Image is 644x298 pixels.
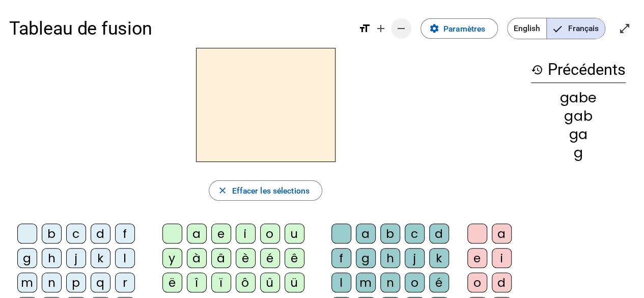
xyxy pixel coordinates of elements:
[375,22,387,35] mat-icon: add
[285,273,304,292] div: ü
[405,224,425,243] div: c
[42,224,62,243] div: b
[236,273,256,292] div: ô
[405,273,425,292] div: o
[531,146,626,159] div: g
[492,224,512,243] div: a
[66,273,86,292] div: p
[531,109,626,123] div: gab
[260,248,280,268] div: é
[260,273,280,292] div: û
[356,273,376,292] div: m
[429,273,449,292] div: é
[91,224,110,243] div: d
[232,184,309,198] span: Effacer les sélections
[66,224,86,243] div: c
[211,248,231,268] div: â
[236,248,256,268] div: è
[356,224,376,243] div: a
[42,248,62,268] div: h
[531,57,626,83] h3: Précédents
[405,248,425,268] div: j
[531,91,626,104] div: gabe
[91,248,110,268] div: k
[217,185,228,196] mat-icon: close
[421,18,498,39] button: Paramètres
[162,273,182,292] div: ë
[356,248,376,268] div: g
[91,273,110,292] div: q
[187,273,207,292] div: î
[115,224,135,243] div: f
[391,18,411,39] button: Diminuer la taille de la police
[380,224,400,243] div: b
[395,22,407,35] mat-icon: remove
[443,22,485,36] span: Paramètres
[547,18,605,39] span: Français
[429,23,439,34] mat-icon: settings
[531,127,626,141] div: ga
[358,22,371,35] mat-icon: format_size
[531,64,543,76] mat-icon: history
[614,18,635,39] button: Entrer en plein écran
[467,248,487,268] div: e
[492,273,512,292] div: d
[9,10,349,47] h1: Tableau de fusion
[285,224,304,243] div: u
[236,224,256,243] div: i
[619,22,631,35] mat-icon: open_in_full
[17,248,37,268] div: g
[162,248,182,268] div: y
[260,224,280,243] div: o
[429,224,449,243] div: d
[211,224,231,243] div: e
[42,273,62,292] div: n
[507,18,605,39] mat-button-toggle-group: Language selection
[380,273,400,292] div: n
[209,180,322,201] button: Effacer les sélections
[115,273,135,292] div: r
[467,273,487,292] div: o
[17,273,37,292] div: m
[429,248,449,268] div: k
[66,248,86,268] div: j
[492,248,512,268] div: i
[187,224,207,243] div: a
[331,273,351,292] div: l
[508,18,546,39] span: English
[187,248,207,268] div: à
[285,248,304,268] div: ê
[371,18,391,39] button: Augmenter la taille de la police
[115,248,135,268] div: l
[331,248,351,268] div: f
[211,273,231,292] div: ï
[380,248,400,268] div: h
